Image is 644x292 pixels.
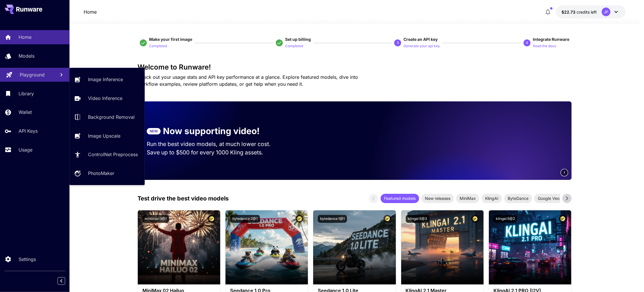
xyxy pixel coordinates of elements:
h3: Welcome to Runware! [137,63,572,71]
div: Collapse sidebar [62,276,69,286]
p: NEW [150,129,158,134]
p: Image Inference [88,76,123,83]
p: Generate your api key [403,43,440,49]
p: PhotoMaker [88,170,114,177]
span: Check out your usage stats and API key performance at a glance. Explore featured models, dive int... [137,74,358,87]
button: bytedance:1@1 [318,215,347,223]
button: Certified Model – Vetted for best performance and includes a commercial license. [559,215,567,223]
img: alt [313,210,396,284]
button: Certified Model – Vetted for best performance and includes a commercial license. [208,215,216,223]
a: Video Inference [69,91,145,105]
p: Usage [19,146,32,153]
p: Read the docs [533,43,556,49]
span: ByteDance [504,195,532,201]
p: Run the best video models, at much lower cost. [147,140,282,148]
button: klingai:5@2 [493,215,517,223]
p: Wallet [19,109,32,116]
button: bytedance:2@1 [230,215,260,223]
span: Create an API key [403,37,438,42]
p: 4 [526,40,528,45]
a: PhotoMaker [69,166,145,180]
a: Image Upscale [69,129,145,143]
p: Playground [20,71,45,78]
span: MiniMax [456,195,479,201]
img: alt [225,210,308,284]
a: ControlNet Preprocess [69,147,145,162]
p: Background Removal [88,114,135,121]
nav: breadcrumb [84,8,97,15]
p: Models [19,52,34,59]
p: Home [19,34,32,41]
button: Collapse sidebar [58,277,65,285]
p: ControlNet Preprocess [88,151,138,158]
p: Now supporting video! [163,125,260,138]
p: Video Inference [88,95,122,102]
span: Google Veo [534,195,563,201]
span: Set up billing [285,37,311,42]
p: Test drive the best video models [137,194,229,203]
p: Completed [149,43,167,49]
p: Library [19,90,34,97]
span: $22.73 [562,10,577,14]
p: API Keys [19,127,38,134]
button: klingai:5@3 [406,215,430,223]
span: Integrate Runware [533,37,569,42]
img: alt [138,210,220,284]
a: Background Removal [69,110,145,124]
div: $22.72722 [562,9,597,15]
p: Home [84,8,97,15]
span: Featured models [381,195,419,201]
button: $22.72722 [556,5,625,19]
button: Certified Model – Vetted for best performance and includes a commercial license. [296,215,303,223]
span: credits left [577,10,597,14]
p: Settings [19,256,36,263]
p: Image Upscale [88,132,120,139]
a: Image Inference [69,72,145,87]
img: alt [489,210,571,284]
span: 1 [564,170,565,175]
div: JP [602,8,610,16]
button: Certified Model – Vetted for best performance and includes a commercial license. [471,215,479,223]
p: Save up to $500 for every 1000 Kling assets. [147,148,282,157]
img: alt [401,210,484,284]
span: KlingAI [482,195,502,201]
span: New releases [421,195,454,201]
p: Completed [285,43,303,49]
span: Make your first image [149,37,192,42]
button: minimax:3@1 [142,215,169,223]
p: 3 [397,40,399,45]
button: Certified Model – Vetted for best performance and includes a commercial license. [384,215,391,223]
